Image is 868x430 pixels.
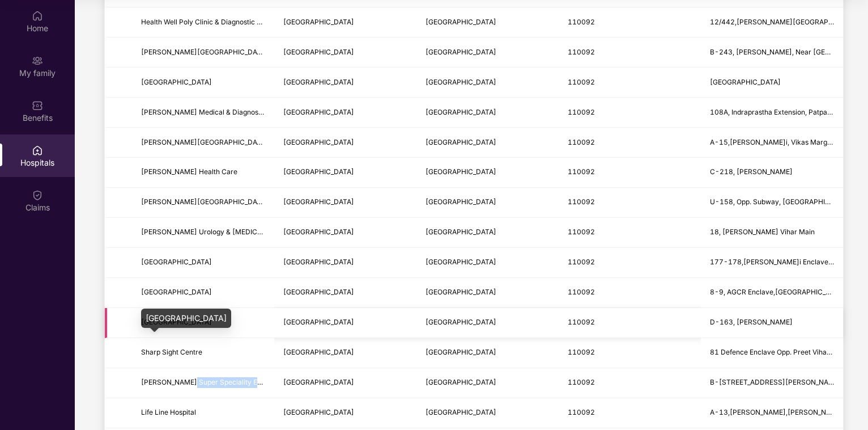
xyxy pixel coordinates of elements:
span: [PERSON_NAME] Urology & [MEDICAL_DATA] Hospital [141,227,317,236]
td: Sharp Sight Centre [132,338,274,368]
span: [GEOGRAPHIC_DATA] [283,48,354,56]
span: 110092 [568,48,595,56]
td: Patel Hospital [132,188,274,218]
span: [GEOGRAPHIC_DATA] [283,378,354,386]
td: Jain Hospital [132,248,274,278]
td: NEW DELHI [416,218,559,248]
div: [GEOGRAPHIC_DATA] [141,309,231,328]
td: Pushpanjali Medical Centre [132,128,274,158]
span: [GEOGRAPHIC_DATA] [283,318,354,326]
span: 110092 [568,227,595,236]
td: D-163, Surajmal Vihar [701,308,843,338]
img: svg+xml;base64,PHN2ZyBpZD0iQmVuZWZpdHMiIHhtbG5zPSJodHRwOi8vd3d3LnczLm9yZy8yMDAwL3N2ZyIgd2lkdGg9Ij... [32,100,43,111]
span: [GEOGRAPHIC_DATA] [283,108,354,116]
td: Life Line Hospital [132,398,274,428]
td: Shreya Eye Centre [132,308,274,338]
td: 108A, Indraprastha Extension, Patpargang [701,98,843,128]
td: Delhi [274,7,416,37]
td: Delhi [274,188,416,218]
span: [PERSON_NAME][GEOGRAPHIC_DATA] [141,197,268,206]
td: Delhi [274,248,416,278]
span: A-15,[PERSON_NAME]i, Vikas Marg Extension [710,138,860,146]
td: Mahesh Hospital [132,68,274,98]
span: Health Well Poly Clinic & Diagnostic Centre [141,18,279,26]
td: NEW DELHI [416,308,559,338]
span: [GEOGRAPHIC_DATA] [426,288,496,296]
img: svg+xml;base64,PHN2ZyB3aWR0aD0iMjAiIGhlaWdodD0iMjAiIHZpZXdCb3g9IjAgMCAyMCAyMCIgZmlsbD0ibm9uZSIgeG... [32,55,43,66]
img: svg+xml;base64,PHN2ZyBpZD0iQ2xhaW0iIHhtbG5zPSJodHRwOi8vd3d3LnczLm9yZy8yMDAwL3N2ZyIgd2lkdGg9IjIwIi... [32,189,43,201]
td: Delhi [274,128,416,158]
td: NEW DELHI [416,98,559,128]
span: [GEOGRAPHIC_DATA] [283,258,354,266]
span: [GEOGRAPHIC_DATA] [426,227,496,236]
span: [GEOGRAPHIC_DATA] [426,48,496,56]
span: 110092 [568,18,595,26]
td: Delhi [274,338,416,368]
span: [GEOGRAPHIC_DATA] [710,78,781,86]
span: 108A, Indraprastha Extension, Patpargang [710,108,846,116]
td: B-243, Priyadarshini Vihar, Near Lovely Public School, Laxmi Nagar [701,37,843,68]
span: [GEOGRAPHIC_DATA] [426,108,496,116]
td: NEW DELHI [416,368,559,398]
span: [PERSON_NAME][GEOGRAPHIC_DATA] [141,138,268,146]
span: [GEOGRAPHIC_DATA] [426,408,496,416]
span: [GEOGRAPHIC_DATA] [283,138,354,146]
span: 110092 [568,288,595,296]
span: Life Line Hospital [141,408,196,416]
td: Delhi [274,218,416,248]
span: C-218, [PERSON_NAME] [710,167,793,176]
span: [GEOGRAPHIC_DATA] [426,78,496,86]
span: 8-9, AGCR Enclave,[GEOGRAPHIC_DATA] [710,288,846,296]
td: Delhi [274,68,416,98]
td: B-139 A, West Vinod Nagar Narwana Road Opp. Press Apartment [701,368,843,398]
span: [PERSON_NAME] Medical & Diagnostics Research Centre [141,108,326,116]
span: [GEOGRAPHIC_DATA] [426,318,496,326]
td: NEW DELHI [416,128,559,158]
span: 110092 [568,378,595,386]
span: [GEOGRAPHIC_DATA] [141,258,212,266]
span: [GEOGRAPHIC_DATA] [426,167,496,176]
span: [GEOGRAPHIC_DATA] [283,348,354,356]
td: 81 Defence Enclave Opp. Preet Vihar Petrol Pump Vikas Marg [701,338,843,368]
span: 110092 [568,138,595,146]
td: NEW DELHI [416,68,559,98]
span: [GEOGRAPHIC_DATA] [283,288,354,296]
td: Delhi [274,308,416,338]
td: NEW DELHI [416,278,559,308]
td: NEW DELHI [416,248,559,278]
td: Patpar Ganj Society Complex [701,68,843,98]
td: 12/442, Lalita Park, Next To Glance In Hotel, Laxmi Nagar [701,7,843,37]
td: Max Balaji Medical & Diagnostics Research Centre [132,98,274,128]
img: svg+xml;base64,PHN2ZyBpZD0iSG9zcGl0YWxzIiB4bWxucz0iaHR0cDovL3d3dy53My5vcmcvMjAwMC9zdmciIHdpZHRoPS... [32,145,43,156]
td: NEW DELHI [416,398,559,428]
span: D-163, [PERSON_NAME] [710,318,793,326]
span: [GEOGRAPHIC_DATA] [426,197,496,206]
td: NEW DELHI [416,158,559,188]
td: Rs Grover Memorial Hospital [132,37,274,68]
span: [GEOGRAPHIC_DATA] [283,197,354,206]
td: Garg Hospital [132,278,274,308]
span: [GEOGRAPHIC_DATA] [141,78,212,86]
span: [GEOGRAPHIC_DATA] [426,138,496,146]
td: Delhi [274,37,416,68]
td: NEW DELHI [416,7,559,37]
span: [PERSON_NAME] Health Care [141,167,237,176]
span: [PERSON_NAME][GEOGRAPHIC_DATA] [141,48,268,56]
td: RG Stone Urology & Laparoscopy Hospital [132,218,274,248]
span: 110092 [568,408,595,416]
span: 110092 [568,348,595,356]
td: Delhi [274,158,416,188]
td: U-158, Opp. Subway, Main Vikas Marg, Shakarpur [701,188,843,218]
span: [GEOGRAPHIC_DATA] [141,288,212,296]
span: 110092 [568,258,595,266]
span: 110092 [568,167,595,176]
td: Delhi [274,398,416,428]
span: [GEOGRAPHIC_DATA] [283,408,354,416]
td: 18, Gagan Vihar Main [701,218,843,248]
td: Delhi [274,278,416,308]
td: 8-9, AGCR Enclave,East Delhi [701,278,843,308]
span: [PERSON_NAME] Super Speciality Eye Hospital [141,378,293,386]
span: 18, [PERSON_NAME] Vihar Main [710,227,815,236]
td: 177-178, Jagriti Enclave, Vikas Marg Extension [701,248,843,278]
span: Sharp Sight Centre [141,348,202,356]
